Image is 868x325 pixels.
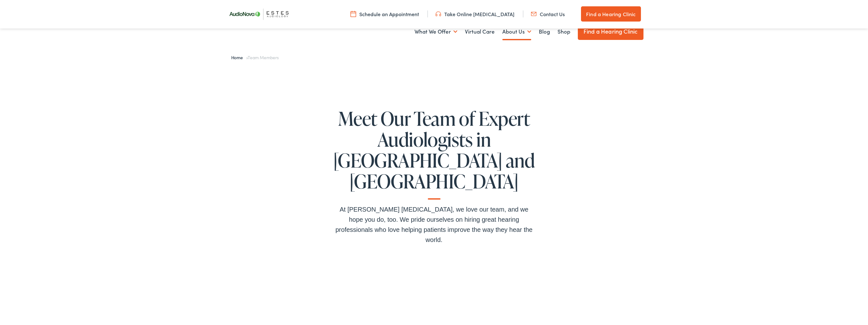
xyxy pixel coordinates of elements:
a: Schedule an Appointment [350,10,419,17]
a: What We Offer [414,20,457,43]
img: utility icon [531,10,537,17]
div: At [PERSON_NAME] [MEDICAL_DATA], we love our team, and we hope you do, too. We pride ourselves on... [333,204,536,245]
img: utility icon [435,10,441,17]
img: utility icon [350,10,356,17]
a: Find a Hearing Clinic [578,23,643,40]
h1: Meet Our Team of Expert Audiologists in [GEOGRAPHIC_DATA] and [GEOGRAPHIC_DATA] [333,108,536,200]
a: Virtual Care [465,20,495,43]
span: » [231,54,279,61]
a: Blog [539,20,550,43]
span: Team Members [248,54,278,61]
a: Home [231,54,246,61]
a: About Us [502,20,531,43]
a: Shop [558,20,570,43]
a: Find a Hearing Clinic [581,6,641,22]
a: Take Online [MEDICAL_DATA] [435,10,514,17]
a: Contact Us [531,10,565,17]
